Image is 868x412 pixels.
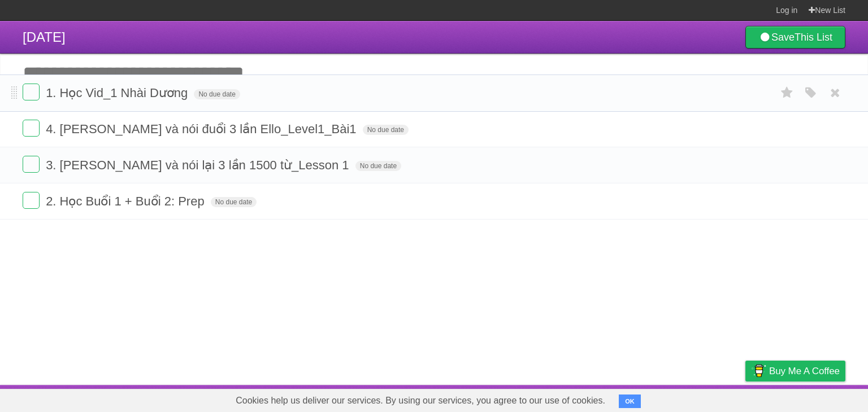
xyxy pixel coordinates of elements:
[46,158,351,172] span: 3. [PERSON_NAME] và nói lại 3 lần 1500 từ_Lesson 1
[776,84,798,102] label: Star task
[23,84,40,100] label: Done
[23,192,40,209] label: Done
[194,89,240,99] span: No due date
[355,161,401,171] span: No due date
[774,388,845,409] a: Suggest a feature
[595,388,619,409] a: About
[46,86,190,100] span: 1. Học Vid_1 Nhài Dương
[46,122,359,136] span: 4. [PERSON_NAME] và nói đuổi 3 lần Ello_Level1_Bài1
[224,389,617,412] span: Cookies help us deliver our services. By using our services, you agree to our use of cookies.
[731,388,760,409] a: Privacy
[211,197,257,207] span: No due date
[619,395,641,408] button: OK
[745,26,845,49] a: SaveThis List
[46,194,207,208] span: 2. Học Buổi 1 + Buổi 2: Prep
[795,32,832,43] b: This List
[745,361,845,382] a: Buy me a coffee
[23,120,40,137] label: Done
[23,156,40,173] label: Done
[751,361,766,380] img: Buy me a coffee
[363,125,409,135] span: No due date
[632,388,678,409] a: Developers
[692,388,717,409] a: Terms
[769,361,840,381] span: Buy me a coffee
[23,29,66,45] span: [DATE]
